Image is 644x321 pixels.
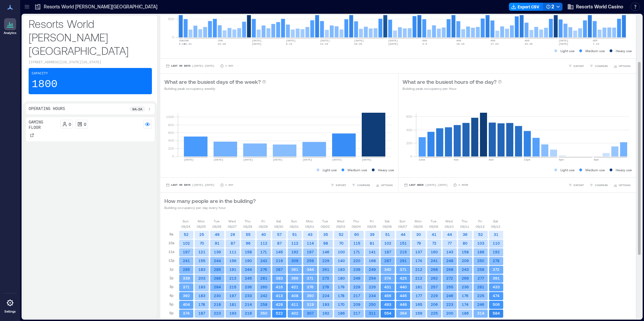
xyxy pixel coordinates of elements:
button: OPTIONS [612,182,632,188]
p: Thu [245,218,251,224]
tspan: 200 [168,146,174,150]
text: 250 [477,258,484,263]
text: 244 [214,258,221,263]
text: 30 [416,232,421,237]
text: 215 [229,285,236,289]
text: 7-13 [593,42,599,45]
span: Resorts World Casino [576,3,623,10]
p: Thu [353,218,359,224]
p: 09/13 [491,224,500,229]
text: 60 [354,232,359,237]
text: 203 [198,276,205,280]
text: 277 [478,276,484,280]
text: 244 [245,267,252,272]
text: 259 [307,258,314,263]
p: 09/09 [429,224,438,229]
text: 249 [353,276,360,280]
text: 112 [260,241,267,245]
text: 72 [432,241,437,245]
p: 3p [169,284,173,289]
text: 146 [322,250,329,254]
text: 171 [260,250,267,254]
tspan: 0 [172,154,174,158]
p: 09/12 [476,224,485,229]
text: 8am [489,158,494,161]
p: 1 Hour [458,183,468,187]
text: 77 [448,241,452,245]
p: Sun [183,218,189,224]
text: 6-12 [286,42,292,45]
text: 229 [353,285,360,289]
text: [DATE] [214,158,223,161]
p: Light use [560,48,575,53]
text: 156 [229,258,236,263]
text: 281 [260,276,267,280]
text: 248 [446,258,453,263]
p: 08/27 [228,224,237,229]
text: 155 [198,258,205,263]
text: [DATE] [184,158,194,161]
text: 41 [432,232,437,237]
text: 215 [400,250,407,254]
text: 268 [446,267,453,272]
p: Tue [430,218,437,224]
tspan: 400 [406,128,412,132]
text: 372 [493,267,500,272]
text: [DATE] [302,158,312,161]
p: Thu [461,218,468,224]
text: 197 [183,250,190,254]
text: AUG [524,39,529,42]
text: 268 [431,267,438,272]
button: EXPORT [567,63,585,69]
text: 12am [419,158,425,161]
div: 2 [546,3,554,11]
text: 98 [323,241,328,245]
p: 09/08 [414,224,423,229]
button: Last 90 Days |[DATE]-[DATE] [164,63,216,69]
text: [DATE] [252,39,262,42]
text: JUN [218,39,223,42]
text: 110 [493,241,500,245]
button: 2 [543,3,562,11]
a: Settings [2,295,18,316]
text: 87 [277,241,282,245]
p: Light use [323,167,337,173]
text: 366 [291,276,298,280]
text: [DATE] [388,39,398,42]
text: 10-16 [456,42,464,45]
text: 4am [454,158,459,161]
text: 209 [462,258,469,263]
text: 49 [215,232,220,237]
p: 1 Day [225,183,233,187]
p: Sun [399,218,406,224]
text: JUN [179,39,184,42]
text: 102 [183,241,190,245]
button: Export CSV [509,3,543,11]
button: Resorts World Casino [565,1,625,12]
text: 22-28 [218,42,226,45]
text: 287 [276,267,283,272]
p: 09/07 [398,224,407,229]
span: OPTIONS [619,183,631,187]
text: [DATE] [332,158,342,161]
text: [DATE] [362,158,372,161]
p: Building peak occupancy weekly [164,86,266,91]
text: [DATE] [286,39,296,42]
p: 09/04 [352,224,361,229]
text: [DATE] [559,39,569,42]
text: 220 [353,258,360,263]
p: Wed [337,218,344,224]
text: 80 [463,241,468,245]
text: 111 [229,250,236,254]
tspan: 0 [410,154,412,158]
p: Fri [478,218,482,224]
text: 20-26 [354,42,362,45]
p: 11a [168,249,174,254]
text: 242 [260,258,267,263]
p: 08/29 [259,224,268,229]
text: [DATE] [252,42,262,45]
text: 24-30 [524,42,533,45]
button: COMPARE [588,63,609,69]
text: 191 [229,267,236,272]
p: 1p [169,266,173,272]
